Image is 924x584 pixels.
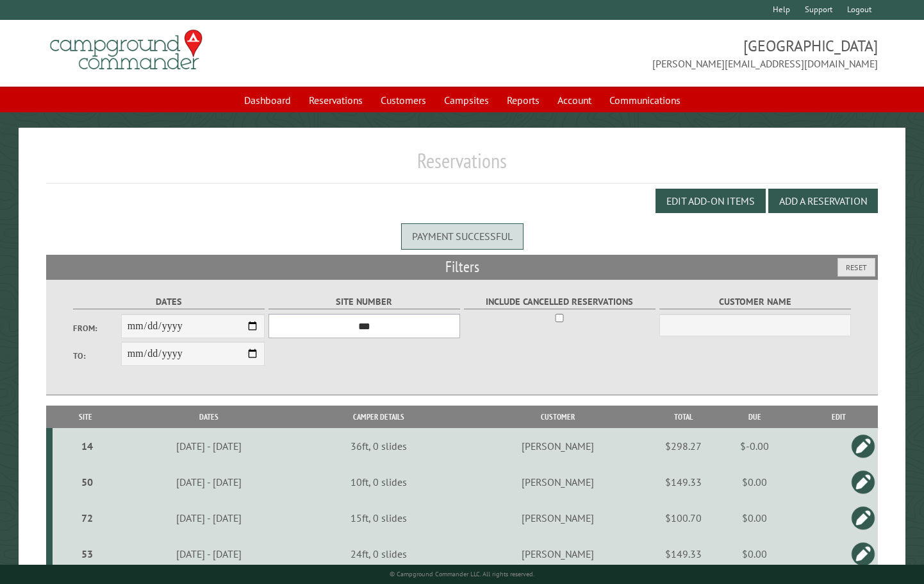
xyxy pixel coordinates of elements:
th: Edit [800,406,878,428]
h2: Filters [46,255,878,279]
td: $0.00 [709,500,800,536]
button: Add a Reservation [768,189,878,213]
label: Dates [73,295,265,309]
label: From: [73,322,121,334]
td: $298.27 [658,428,709,464]
img: Campground Commander [46,25,206,75]
button: Edit Add-on Items [656,189,766,213]
a: Reports [499,88,547,112]
td: $100.70 [658,500,709,536]
td: 24ft, 0 slides [300,536,458,572]
td: 15ft, 0 slides [300,500,458,536]
div: 53 [58,547,116,560]
label: Site Number [268,295,460,309]
th: Site [53,406,118,428]
th: Due [709,406,800,428]
th: Dates [119,406,300,428]
td: $-0.00 [709,428,800,464]
button: Reset [837,258,875,277]
a: Communications [602,88,688,112]
th: Total [658,406,709,428]
th: Customer [458,406,657,428]
h1: Reservations [46,148,878,184]
a: Dashboard [236,88,299,112]
td: [PERSON_NAME] [458,536,657,572]
label: To: [73,350,121,362]
div: 14 [58,440,116,452]
div: Payment successful [401,223,524,249]
div: 50 [58,476,116,488]
td: [PERSON_NAME] [458,464,657,500]
td: 10ft, 0 slides [300,464,458,500]
div: [DATE] - [DATE] [120,440,298,452]
td: $0.00 [709,464,800,500]
label: Customer Name [659,295,851,309]
div: [DATE] - [DATE] [120,476,298,488]
a: Reservations [301,88,370,112]
div: [DATE] - [DATE] [120,511,298,524]
th: Camper Details [300,406,458,428]
span: [GEOGRAPHIC_DATA] [PERSON_NAME][EMAIL_ADDRESS][DOMAIN_NAME] [462,35,878,71]
a: Account [550,88,599,112]
td: [PERSON_NAME] [458,428,657,464]
td: 36ft, 0 slides [300,428,458,464]
small: © Campground Commander LLC. All rights reserved. [390,570,534,578]
a: Campsites [436,88,497,112]
div: [DATE] - [DATE] [120,547,298,560]
a: Customers [373,88,434,112]
label: Include Cancelled Reservations [464,295,656,309]
td: [PERSON_NAME] [458,500,657,536]
td: $149.33 [658,536,709,572]
td: $149.33 [658,464,709,500]
td: $0.00 [709,536,800,572]
div: 72 [58,511,116,524]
